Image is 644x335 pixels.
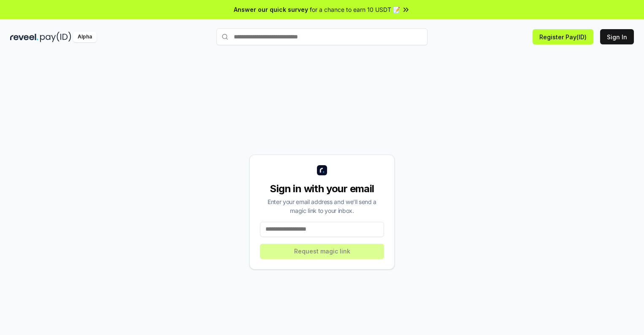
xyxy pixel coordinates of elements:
img: reveel_dark [10,32,38,42]
img: logo_small [317,165,327,175]
img: pay_id [40,32,71,42]
div: Enter your email address and we’ll send a magic link to your inbox. [260,197,384,215]
button: Register Pay(ID) [533,29,593,44]
span: for a chance to earn 10 USDT 📝 [310,5,400,14]
div: Sign in with your email [260,182,384,196]
button: Sign In [600,29,634,44]
div: Alpha [73,32,97,42]
span: Answer our quick survey [234,5,308,14]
